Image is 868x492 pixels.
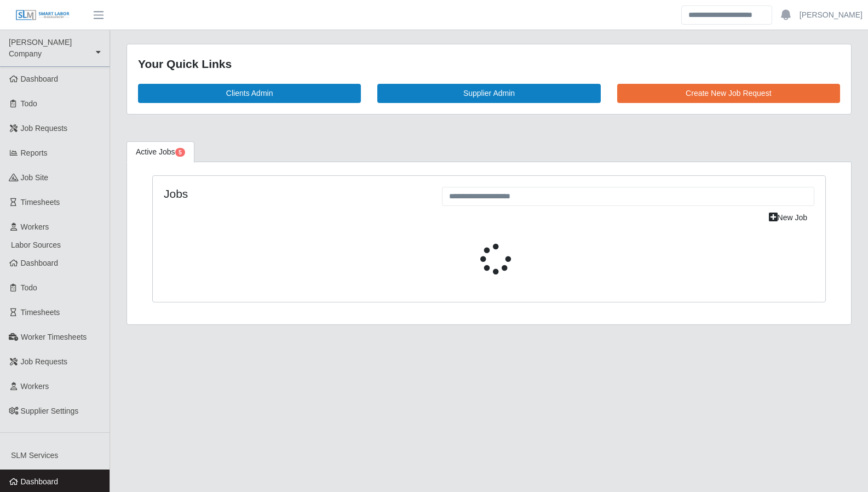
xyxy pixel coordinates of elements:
[11,451,58,460] span: SLM Services
[21,477,59,486] span: Dashboard
[21,173,49,182] span: job site
[762,208,814,227] a: New Job
[21,407,79,415] span: Supplier Settings
[681,5,772,25] input: Search
[164,187,426,201] h4: Jobs
[21,357,68,366] span: Job Requests
[21,75,59,83] span: Dashboard
[11,241,61,249] span: Labor Sources
[127,141,194,163] a: Active Jobs
[21,283,37,292] span: Todo
[800,9,863,21] a: [PERSON_NAME]
[21,124,68,133] span: Job Requests
[175,148,185,157] span: Pending Jobs
[138,55,840,73] div: Your Quick Links
[21,222,49,231] span: Workers
[21,99,37,108] span: Todo
[15,9,70,21] img: SLM Logo
[377,84,600,103] a: Supplier Admin
[138,84,361,103] a: Clients Admin
[21,333,87,341] span: Worker Timesheets
[21,308,60,317] span: Timesheets
[21,259,59,267] span: Dashboard
[21,148,48,157] span: Reports
[617,84,840,103] a: Create New Job Request
[21,382,49,391] span: Workers
[21,198,60,207] span: Timesheets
